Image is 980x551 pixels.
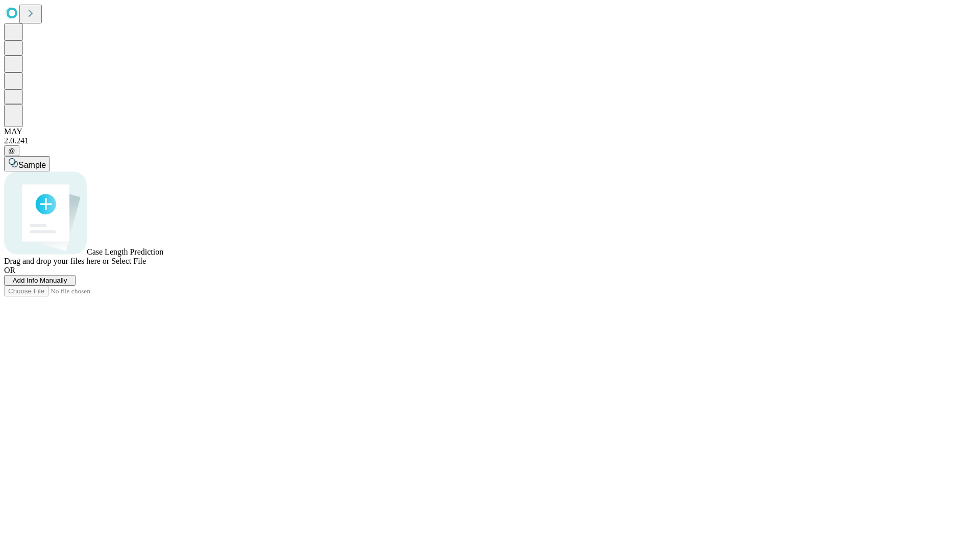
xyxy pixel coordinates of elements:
span: Sample [18,161,46,169]
span: @ [8,147,15,155]
span: OR [4,266,15,274]
span: Drag and drop your files here or [4,257,109,265]
span: Add Info Manually [13,277,67,284]
div: MAY [4,127,976,136]
div: 2.0.241 [4,136,976,145]
button: Sample [4,156,50,171]
button: Add Info Manually [4,275,76,286]
button: @ [4,145,19,156]
span: Case Length Prediction [87,247,163,256]
span: Select File [111,257,146,265]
